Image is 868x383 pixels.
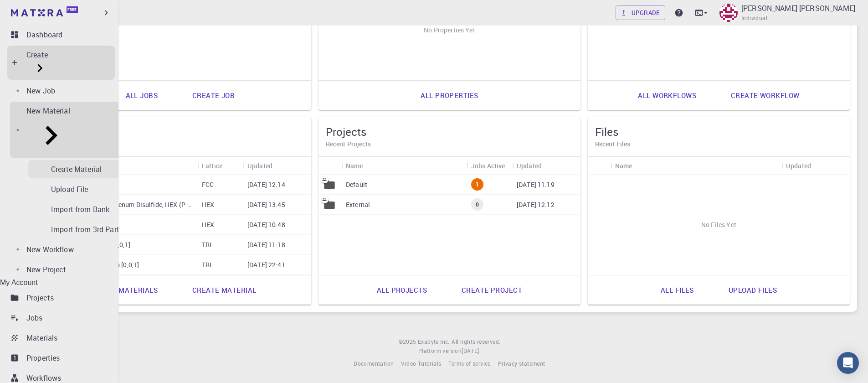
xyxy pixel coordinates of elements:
[247,200,285,209] p: [DATE] 13:45
[418,338,450,345] span: Exabyte Inc.
[367,279,437,301] a: All projects
[56,124,304,139] h5: Materials
[498,359,545,368] a: Privacy statement
[448,359,490,368] a: Terms of service
[418,337,450,347] a: Exabyte Inc.
[786,157,811,175] div: Updated
[26,244,74,255] p: New Workflow
[182,84,245,106] a: Create job
[77,200,193,209] p: MoS2, Molybdenum Disulfide, HEX (P-6m2) 2D (Monolayer), 2dm-3150 - supercell [[4,0,0],[0,4,0],[0,...
[632,158,647,173] button: Sort
[615,157,632,175] div: Name
[202,260,211,269] p: TRI
[318,157,341,175] div: Icon
[472,201,483,208] span: 0
[346,180,367,189] p: Default
[651,279,704,301] a: All files
[247,260,285,269] p: [DATE] 22:41
[588,175,850,275] div: No Files Yet
[7,46,115,80] div: Create
[811,158,826,173] button: Sort
[247,157,272,175] div: Updated
[202,157,222,175] div: Lattice
[326,139,573,149] h6: Recent Projects
[512,157,580,175] div: Updated
[517,180,555,189] p: [DATE] 11:19
[10,102,127,158] div: New Material
[26,264,67,275] p: New Project
[182,279,266,301] a: Create material
[7,329,115,347] a: Materials
[346,200,370,209] p: External
[462,347,481,356] a: [DATE].
[7,309,115,327] a: Jobs
[411,84,488,106] a: All properties
[588,157,611,175] div: Icon
[10,260,127,279] a: New Project
[56,139,304,149] h6: Recent Materials
[452,279,532,301] a: Create project
[18,6,51,15] span: Support
[363,158,378,173] button: Sort
[26,292,54,303] p: Projects
[354,360,394,367] span: Documentation
[247,180,285,189] p: [DATE] 12:14
[202,200,214,209] p: HEX
[719,279,787,301] a: Upload files
[467,157,512,175] div: Jobs Active
[341,157,467,175] div: Name
[452,337,500,347] span: All rights reserved.
[11,9,63,16] img: logo
[401,359,441,368] a: Video Tutorials
[243,157,311,175] div: Updated
[26,49,48,60] p: Create
[418,347,462,356] span: Platform version
[837,352,859,374] div: Open Intercom Messenger
[272,158,287,173] button: Sort
[471,157,505,175] div: Jobs Active
[202,240,211,249] p: TRI
[197,157,243,175] div: Lattice
[628,84,706,106] a: All workflows
[116,84,168,106] a: All jobs
[517,157,542,175] div: Updated
[542,158,556,173] button: Sort
[741,14,767,23] span: Individual
[517,200,555,209] p: [DATE] 12:12
[7,349,115,367] a: Properties
[26,352,60,363] p: Properties
[26,85,55,96] p: New Job
[222,158,237,173] button: Sort
[247,240,285,249] p: [DATE] 11:18
[26,332,57,343] p: Materials
[7,289,115,307] a: Projects
[721,84,809,106] a: Create workflow
[346,157,363,175] div: Name
[448,360,490,367] span: Terms of service
[399,337,418,347] span: © 2025
[595,139,842,149] h6: Recent Files
[202,180,214,189] p: FCC
[247,220,285,229] p: [DATE] 10:48
[326,124,573,139] h5: Projects
[94,279,168,301] a: All materials
[719,4,738,22] img: Sanjay Kumar Mahla
[616,5,665,20] a: Upgrade
[10,240,127,259] a: New Workflow
[401,360,441,367] span: Video Tutorials
[26,105,70,116] p: New Material
[354,359,394,368] a: Documentation
[462,347,481,354] span: [DATE] .
[202,220,214,229] p: HEX
[611,157,781,175] div: Name
[26,312,43,323] p: Jobs
[741,3,855,14] p: [PERSON_NAME] [PERSON_NAME]
[781,157,850,175] div: Updated
[472,181,483,188] span: 1
[26,29,62,40] p: Dashboard
[7,26,115,44] a: Dashboard
[498,360,545,367] span: Privacy statement
[595,124,842,139] h5: Files
[72,157,197,175] div: Name
[10,82,127,100] a: New Job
